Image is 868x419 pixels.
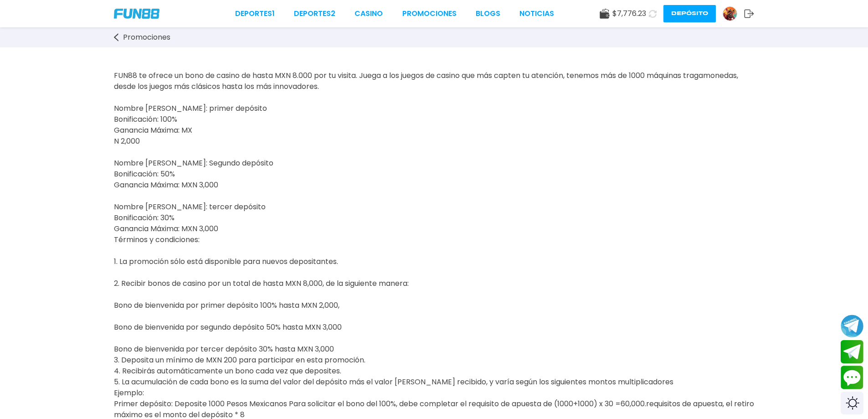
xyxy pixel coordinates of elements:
a: Promociones [114,32,180,43]
span: Promociones [123,32,170,43]
a: Deportes2 [294,8,335,19]
a: Deportes1 [235,8,275,19]
a: BLOGS [476,8,500,19]
div: Switch theme [841,392,863,414]
img: Avatar [723,7,737,21]
a: Promociones [402,8,457,19]
a: NOTICIAS [519,8,554,19]
button: Join telegram [841,340,863,364]
button: Join telegram channel [841,314,863,338]
button: Contact customer service [841,366,863,389]
img: Company Logo [114,9,159,19]
button: Depósito [663,5,716,22]
a: CASINO [354,8,383,19]
span: $ 7,776.23 [612,8,646,19]
a: Avatar [723,6,744,21]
